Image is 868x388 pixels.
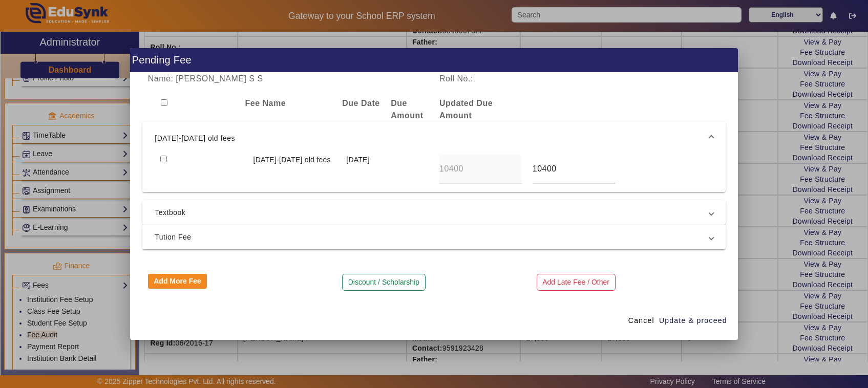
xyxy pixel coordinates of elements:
mat-expansion-panel-header: [DATE]-[DATE] old fees [142,122,726,155]
input: Amount [439,163,522,175]
button: Discount / Scholarship [342,274,425,291]
mat-expansion-panel-header: Textbook [142,200,726,225]
b: Updated Due Amount [439,99,493,120]
div: [DATE]-[DATE] old fees [142,155,726,192]
span: [DATE]-[DATE] old fees [155,132,709,144]
button: Cancel [624,311,659,330]
span: [DATE]-[DATE] old fees [253,156,331,164]
span: Cancel [628,315,654,326]
button: Add Late Fee / Other [537,274,616,291]
button: Update & proceed [659,311,728,330]
span: Tution Fee [155,231,709,243]
input: Amount [533,163,615,175]
div: Roll No.: [434,73,580,85]
span: [DATE] [346,156,370,164]
b: Due Amount [391,99,423,120]
mat-expansion-panel-header: Tution Fee [142,225,726,249]
span: Textbook [155,206,709,219]
b: Fee Name [245,99,286,107]
h1: Pending Fee [130,48,738,72]
button: Add More Fee [148,274,207,289]
span: Update & proceed [659,315,727,326]
div: Name: [PERSON_NAME] S S [142,73,434,85]
b: Due Date [342,99,379,107]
